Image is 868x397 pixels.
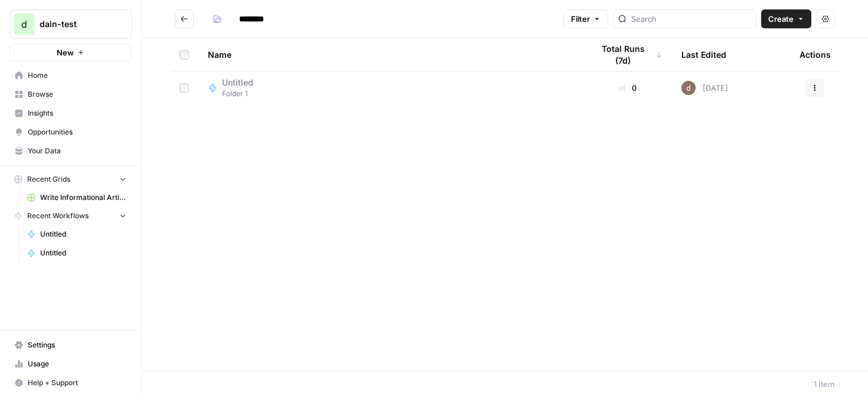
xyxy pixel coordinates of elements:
span: d [21,17,27,31]
span: dain-test [40,18,111,30]
span: Your Data [28,146,126,156]
span: Recent Grids [27,174,70,185]
a: Settings [9,336,132,355]
span: Help + Support [28,378,126,388]
img: 2f6heayfo8fzrzsit4k23auv36vp [681,81,696,95]
span: Create [768,13,794,25]
div: [DATE] [681,81,728,95]
span: Settings [28,340,126,350]
span: Insights [28,108,126,119]
div: 0 [593,82,663,94]
span: Opportunities [28,127,126,137]
div: Actions [800,38,831,71]
span: Home [28,70,126,81]
span: Folder 1 [222,88,263,99]
span: Usage [28,359,126,369]
a: Browse [9,85,132,104]
a: Write Informational Article [22,188,132,207]
span: New [57,47,74,58]
span: Recent Workflows [27,211,89,221]
input: Search [631,13,751,25]
div: 1 Item [814,378,835,390]
a: Insights [9,104,132,123]
a: Your Data [9,142,132,160]
span: Untitled [222,77,253,88]
button: Workspace: dain-test [9,9,132,39]
span: Untitled [40,248,126,258]
button: New [9,44,132,61]
a: Untitled [22,244,132,263]
div: Total Runs (7d) [593,38,663,71]
span: Filter [571,13,590,25]
div: Name [208,38,574,71]
a: Home [9,66,132,85]
button: Go back [175,9,194,28]
button: Create [761,9,811,28]
button: Recent Grids [9,170,132,188]
a: Untitled [22,225,132,244]
a: Opportunities [9,123,132,142]
button: Recent Workflows [9,207,132,225]
button: Filter [563,9,608,28]
button: Help + Support [9,373,132,392]
span: Write Informational Article [40,192,126,203]
span: Untitled [40,229,126,239]
div: Last Edited [681,38,726,71]
span: Browse [28,89,126,100]
a: UntitledFolder 1 [208,77,574,99]
a: Usage [9,355,132,373]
